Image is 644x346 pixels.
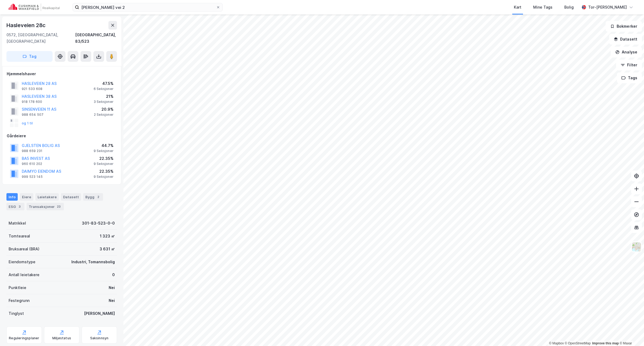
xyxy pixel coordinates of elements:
div: Antall leietakere [9,272,39,278]
div: Festegrunn [9,297,30,304]
div: Nei [109,297,115,304]
div: 47.5% [94,80,114,87]
div: Datasett [61,193,81,201]
button: Analyse [611,47,642,57]
div: Nei [109,284,115,291]
a: OpenStreetMap [565,341,591,345]
button: Tag [6,51,53,62]
div: 6 Seksjoner [94,87,114,91]
div: 0572, [GEOGRAPHIC_DATA], [GEOGRAPHIC_DATA] [6,32,75,45]
div: 999 523 145 [22,175,43,179]
div: 918 178 600 [22,100,42,104]
div: Eiendomstype [9,259,35,265]
div: Kontrollprogram for chat [617,320,644,346]
img: Z [631,242,642,252]
div: [GEOGRAPHIC_DATA], 83/523 [75,32,117,45]
div: Tor-[PERSON_NAME] [588,4,627,10]
div: 9 Seksjoner [94,162,114,166]
div: ESG [6,203,24,210]
div: 21% [94,93,114,100]
div: Industri, Tomannsbolig [71,259,115,265]
div: Miljøstatus [52,336,71,340]
div: Bolig [564,4,574,10]
div: 301-83-523-0-0 [82,220,115,226]
div: 2 [96,194,101,200]
div: Tomteareal [9,233,30,239]
div: Reguleringsplaner [9,336,39,340]
div: Bygg [83,193,103,201]
div: Bruksareal (BRA) [9,246,39,252]
div: 22.35% [94,168,114,175]
img: cushman-wakefield-realkapital-logo.202ea83816669bd177139c58696a8fa1.svg [9,3,60,11]
div: 960 610 202 [22,162,42,166]
div: 22.35% [94,155,114,162]
div: 3 631 ㎡ [100,246,115,252]
input: Søk på adresse, matrikkel, gårdeiere, leietakere eller personer [79,3,216,11]
div: 921 533 608 [22,87,42,91]
div: 0 [112,272,115,278]
div: Saksinnsyn [90,336,109,340]
div: 9 Seksjoner [94,149,114,153]
div: Kart [514,4,521,10]
a: Mapbox [549,341,564,345]
div: Tinglyst [9,310,24,317]
div: Matrikkel [9,220,26,226]
button: Datasett [609,34,642,45]
div: Eiere [20,193,33,201]
div: Transaksjoner [27,203,64,210]
div: Hasleveien 28c [6,21,47,30]
div: Gårdeiere [7,133,117,139]
div: 44.7% [94,142,114,149]
div: Punktleie [9,284,26,291]
div: 988 659 231 [22,149,42,153]
div: 20.9% [94,106,114,113]
div: 988 654 507 [22,113,43,117]
div: Info [6,193,18,201]
div: Hjemmelshaver [7,71,117,77]
a: Improve this map [592,341,619,345]
div: Mine Tags [533,4,552,10]
div: [PERSON_NAME] [84,310,115,317]
div: 1 323 ㎡ [100,233,115,239]
div: 23 [56,204,62,209]
div: 3 [17,204,22,209]
div: 3 Seksjoner [94,100,114,104]
div: 2 Seksjoner [94,113,114,117]
button: Filter [616,60,642,70]
iframe: Chat Widget [617,320,644,346]
button: Tags [617,73,642,83]
div: 9 Seksjoner [94,175,114,179]
div: Leietakere [35,193,59,201]
button: Bokmerker [606,21,642,32]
